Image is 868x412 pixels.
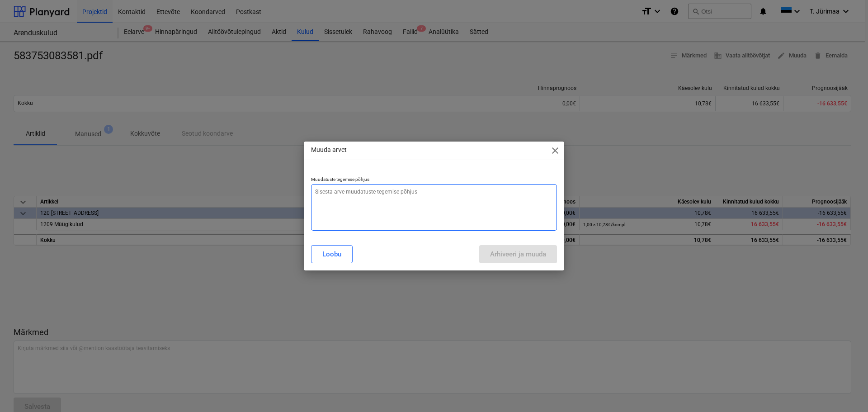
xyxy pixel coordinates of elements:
[550,145,561,156] span: close
[823,369,868,412] iframe: Chat Widget
[311,176,557,184] p: Muudatuste tegemise põhjus
[311,145,347,155] p: Muuda arvet
[322,248,341,260] div: Loobu
[311,245,353,263] button: Loobu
